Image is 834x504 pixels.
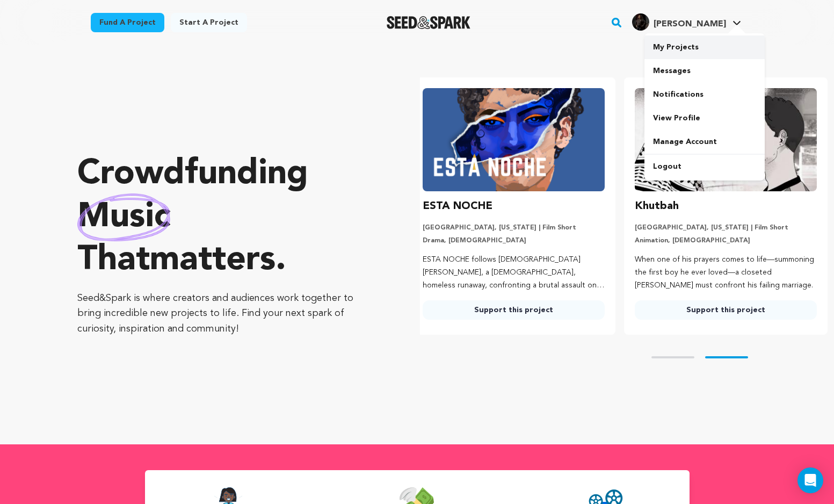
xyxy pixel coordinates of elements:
a: Messages [644,59,765,83]
p: Crowdfunding that . [77,153,377,282]
p: [GEOGRAPHIC_DATA], [US_STATE] | Film Short [423,224,605,232]
a: My Projects [644,35,765,59]
a: Start a project [171,13,247,32]
a: Seed&Spark Homepage [387,16,471,29]
img: ESTA NOCHE image [423,88,605,191]
a: Notifications [644,83,765,106]
a: Logout [644,155,765,178]
p: [GEOGRAPHIC_DATA], [US_STATE] | Film Short [635,224,817,232]
a: Support this project [423,300,605,320]
a: Support this project [635,300,817,320]
span: Athena R.'s Profile [630,11,743,34]
h3: ESTA NOCHE [423,198,492,215]
p: ESTA NOCHE follows [DEMOGRAPHIC_DATA] [PERSON_NAME], a [DEMOGRAPHIC_DATA], homeless runaway, conf... [423,254,605,292]
p: Seed&Spark is where creators and audiences work together to bring incredible new projects to life... [77,291,377,337]
img: Khutbah image [635,88,817,191]
div: Open Intercom Messenger [797,467,823,493]
p: Animation, [DEMOGRAPHIC_DATA] [635,236,817,245]
img: a3fff042cfc10357.jpg [632,13,649,31]
a: Fund a project [91,13,164,32]
a: View Profile [644,106,765,130]
img: Seed&Spark Logo Dark Mode [387,16,471,29]
span: matters [150,243,275,278]
p: When one of his prayers comes to life—summoning the first boy he ever loved—a closeted [PERSON_NA... [635,254,817,292]
div: Athena R.'s Profile [632,13,726,31]
img: hand sketched image [77,193,170,241]
h3: Khutbah [635,198,679,215]
a: Manage Account [644,130,765,154]
span: [PERSON_NAME] [654,20,726,28]
a: Athena R.'s Profile [630,11,743,31]
p: Drama, [DEMOGRAPHIC_DATA] [423,236,605,245]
